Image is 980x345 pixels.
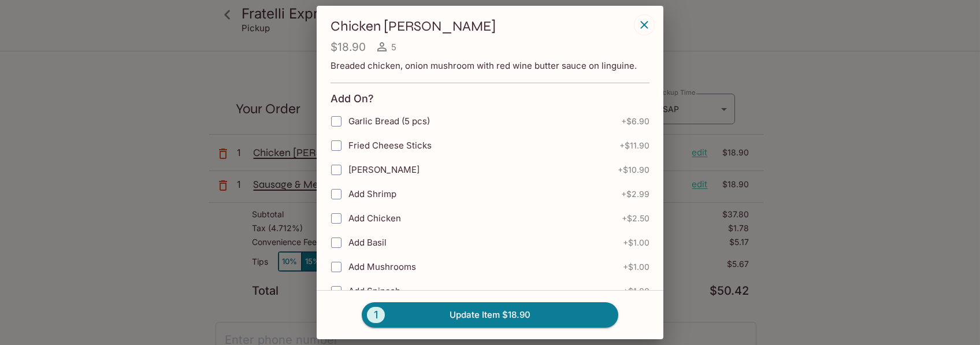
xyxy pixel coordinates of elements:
[348,237,387,248] span: Add Basil
[621,190,649,199] span: + $2.99
[348,164,420,175] span: [PERSON_NAME]
[348,188,396,199] span: Add Shrimp
[623,238,649,247] span: + $1.00
[621,117,649,126] span: + $6.90
[331,40,366,54] h4: $18.90
[623,287,649,296] span: + $1.00
[362,302,618,328] button: 1Update Item $18.90
[622,214,649,223] span: + $2.50
[348,116,430,127] span: Garlic Bread (5 pcs)
[618,165,649,175] span: + $10.90
[367,307,385,323] span: 1
[391,42,396,53] span: 5
[623,262,649,272] span: + $1.00
[331,92,374,105] h4: Add On?
[348,261,416,272] span: Add Mushrooms
[619,141,649,150] span: + $11.90
[348,213,401,224] span: Add Chicken
[348,140,432,151] span: Fried Cheese Sticks
[331,60,649,71] p: Breaded chicken, onion mushroom with red wine butter sauce on linguine.
[331,17,631,35] h3: Chicken [PERSON_NAME]
[348,285,400,296] span: Add Spinach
